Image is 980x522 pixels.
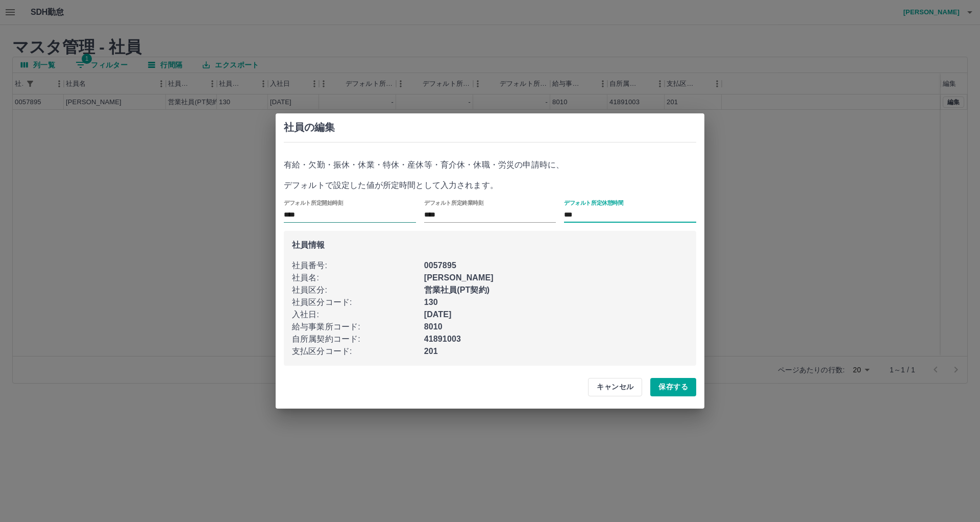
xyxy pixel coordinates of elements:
p: 支払区分コード : [292,345,424,358]
label: デフォルト所定開始時刻 [284,199,344,206]
p: 201 [424,345,688,358]
button: キャンセル [588,378,642,396]
p: 入社日 : [292,309,424,321]
p: 社員区分コード : [292,296,424,309]
p: デフォルトで設定した値が所定時間として入力されます。 [284,179,696,192]
p: 社員区分 : [292,284,424,296]
button: 保存する [650,378,696,396]
p: 0057895 [424,259,688,272]
p: 130 [424,296,688,309]
p: 営業社員(PT契約) [424,284,688,296]
p: 社員番号 : [292,259,424,272]
p: [DATE] [424,309,688,321]
h2: 社員の編集 [284,122,696,133]
p: 41891003 [424,333,688,345]
p: 有給・欠勤・振休・休業・特休・産休等・育介休・休職・労災の申請時に、 [284,159,696,171]
p: 社員情報 [292,239,688,251]
p: 8010 [424,321,688,333]
label: デフォルト所定休憩時間 [564,199,624,206]
p: 給与事業所コード : [292,321,424,333]
label: デフォルト所定終業時刻 [424,199,484,206]
p: 自所属契約コード : [292,333,424,345]
p: 社員名 : [292,272,424,284]
p: [PERSON_NAME] [424,272,688,284]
